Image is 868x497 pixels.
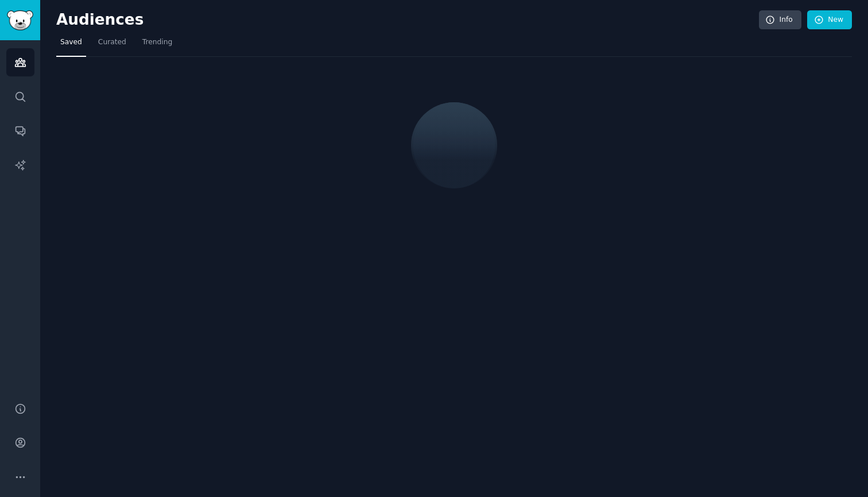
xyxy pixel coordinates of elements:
[60,37,82,48] span: Saved
[7,10,33,30] img: GummySearch logo
[56,11,759,29] h2: Audiences
[56,33,86,57] a: Saved
[98,37,126,48] span: Curated
[807,10,852,30] a: New
[94,33,130,57] a: Curated
[138,33,176,57] a: Trending
[142,37,172,48] span: Trending
[759,10,801,30] a: Info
